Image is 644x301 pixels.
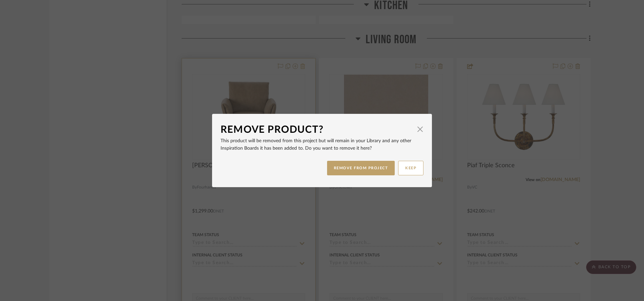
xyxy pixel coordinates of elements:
[413,122,427,136] button: Close
[327,161,395,175] button: REMOVE FROM PROJECT
[221,137,423,152] p: This product will be removed from this project but will remain in your Library and any other Insp...
[221,122,423,137] dialog-header: Remove Product?
[398,161,423,175] button: KEEP
[221,122,413,137] div: Remove Product?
